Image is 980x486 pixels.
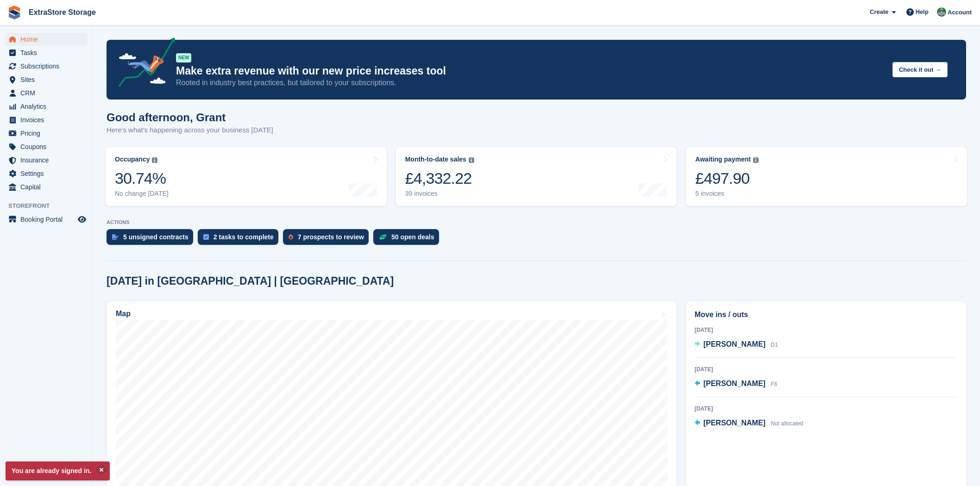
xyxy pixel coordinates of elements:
span: CRM [20,87,76,100]
a: menu [5,213,88,226]
span: Invoices [20,113,76,126]
a: menu [5,181,88,193]
span: D1 [771,342,778,348]
img: icon-info-grey-7440780725fd019a000dd9b08b2336e03edf1995a4989e88bcd33f0948082b44.svg [753,157,759,163]
div: [DATE] [695,326,957,334]
span: Create [870,7,888,17]
div: [DATE] [695,365,957,374]
div: £497.90 [695,169,759,188]
a: menu [5,60,88,73]
div: £4,332.22 [405,169,474,188]
a: menu [5,33,88,46]
span: Home [20,33,76,46]
div: [DATE] [695,405,957,413]
a: menu [5,100,88,113]
span: Capital [20,181,76,193]
a: [PERSON_NAME] D1 [695,339,778,351]
span: Subscriptions [20,60,76,73]
h1: Good afternoon, Grant [107,111,273,124]
a: 5 unsigned contracts [107,229,198,249]
a: menu [5,167,88,180]
a: menu [5,140,88,153]
h2: Map [116,310,131,318]
span: Booking Portal [20,213,76,226]
span: Help [916,7,929,17]
span: Analytics [20,100,76,113]
div: 50 open deals [391,233,434,241]
a: Awaiting payment £497.90 5 invoices [686,147,967,206]
div: 5 invoices [695,190,759,198]
span: [PERSON_NAME] [704,419,766,427]
a: menu [5,46,88,59]
a: Month-to-date sales £4,332.22 39 invoices [396,147,677,206]
span: Pricing [20,127,76,140]
div: 39 invoices [405,190,474,198]
p: Here's what's happening across your business [DATE] [107,125,273,136]
a: ExtraStore Storage [25,5,100,20]
div: 30.74% [115,169,169,188]
span: Sites [20,73,76,86]
div: NEW [176,53,191,62]
a: [PERSON_NAME] Not allocated [695,417,804,430]
img: prospect-51fa495bee0391a8d652442698ab0144808aea92771e9ea1ae160a38d050c398.svg [289,234,293,240]
div: Occupancy [115,156,150,163]
div: 7 prospects to review [298,233,364,241]
span: Not allocated [771,420,803,427]
img: icon-info-grey-7440780725fd019a000dd9b08b2336e03edf1995a4989e88bcd33f0948082b44.svg [469,157,474,163]
span: Coupons [20,140,76,153]
img: stora-icon-8386f47178a22dfd0bd8f6a31ec36ba5ce8667c1dd55bd0f319d3a0aa187defe.svg [7,6,21,19]
h2: Move ins / outs [695,309,957,320]
div: 2 tasks to complete [214,233,274,241]
img: price-adjustments-announcement-icon-8257ccfd72463d97f412b2fc003d46551f7dbcb40ab6d574587a9cd5c0d94... [111,37,176,90]
span: Insurance [20,154,76,167]
span: Account [948,8,972,17]
img: deal-1b604bf984904fb50ccaf53a9ad4b4a5d6e5aea283cecdc64d6e3604feb123c2.svg [379,234,387,240]
img: contract_signature_icon-13c848040528278c33f63329250d36e43548de30e8caae1d1a13099fd9432cc5.svg [112,234,119,240]
img: Grant Daniel [937,7,946,17]
a: [PERSON_NAME] F6 [695,378,778,390]
div: Awaiting payment [695,156,751,163]
a: Occupancy 30.74% No change [DATE] [106,147,387,206]
span: Settings [20,167,76,180]
p: Make extra revenue with our new price increases tool [176,64,885,78]
a: menu [5,113,88,126]
span: F6 [771,381,777,387]
p: ACTIONS [107,219,966,225]
a: menu [5,73,88,86]
a: menu [5,127,88,140]
a: menu [5,87,88,100]
a: 7 prospects to review [283,229,373,249]
div: Month-to-date sales [405,156,466,163]
p: You are already signed in. [6,461,110,480]
h2: [DATE] in [GEOGRAPHIC_DATA] | [GEOGRAPHIC_DATA] [107,275,394,287]
a: 2 tasks to complete [198,229,283,249]
a: 50 open deals [373,229,444,249]
img: task-75834270c22a3079a89374b754ae025e5fb1db73e45f91037f5363f120a921f8.svg [203,234,209,240]
span: [PERSON_NAME] [704,340,766,348]
a: Preview store [76,214,88,225]
span: Storefront [8,201,92,211]
img: icon-info-grey-7440780725fd019a000dd9b08b2336e03edf1995a4989e88bcd33f0948082b44.svg [152,157,157,163]
a: menu [5,154,88,167]
span: [PERSON_NAME] [704,380,766,387]
span: Tasks [20,46,76,59]
button: Check it out → [892,62,948,77]
p: Rooted in industry best practices, but tailored to your subscriptions. [176,78,885,88]
div: No change [DATE] [115,190,169,198]
div: 5 unsigned contracts [123,233,188,241]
